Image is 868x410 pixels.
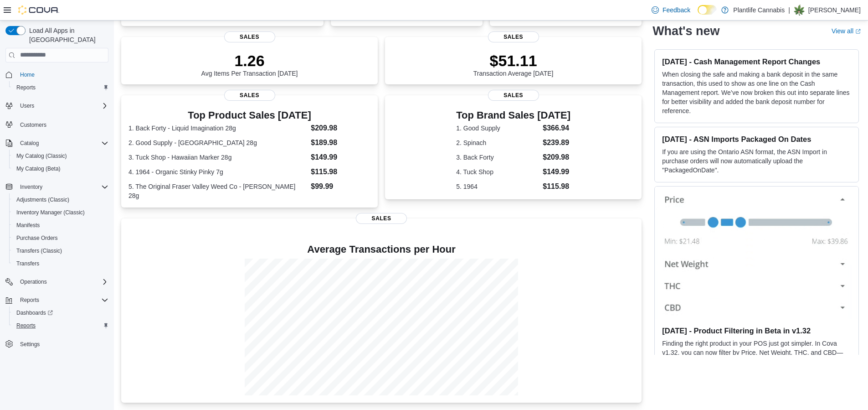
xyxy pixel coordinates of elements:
[20,140,39,147] span: Catalog
[2,137,112,150] button: Catalog
[13,307,108,318] span: Dashboards
[2,275,112,288] button: Operations
[128,138,307,147] dt: 2. Good Supply - [GEOGRAPHIC_DATA] 28g
[16,69,108,80] span: Home
[20,278,47,285] span: Operations
[224,90,275,101] span: Sales
[16,165,61,172] span: My Catalog (Beta)
[13,320,39,331] a: Reports
[855,29,861,34] svg: External link
[13,233,108,244] span: Purchase Orders
[13,245,108,256] span: Transfers (Classic)
[16,260,39,267] span: Transfers
[13,82,39,93] a: Reports
[16,119,50,130] a: Customers
[13,82,108,93] span: Reports
[16,182,108,192] span: Inventory
[9,244,112,257] button: Transfers (Classic)
[456,182,539,191] dt: 5. 1964
[16,209,85,216] span: Inventory Manager (Classic)
[13,320,108,331] span: Reports
[456,124,539,133] dt: 1. Good Supply
[13,220,108,231] span: Manifests
[20,296,39,304] span: Reports
[543,166,570,177] dd: $149.99
[13,233,62,244] a: Purchase Orders
[16,196,69,203] span: Adjustments (Classic)
[9,162,112,175] button: My Catalog (Beta)
[16,339,43,350] a: Settings
[16,247,62,254] span: Transfers (Classic)
[488,31,539,42] span: Sales
[128,124,307,133] dt: 1. Back Forty - Liquid Imagination 28g
[662,70,851,115] p: When closing the safe and making a bank deposit in the same transaction, this used to show as one...
[456,167,539,176] dt: 4. Tuck Shop
[488,90,539,101] span: Sales
[9,319,112,332] button: Reports
[311,181,370,192] dd: $99.99
[9,206,112,219] button: Inventory Manager (Classic)
[662,326,851,335] h3: [DATE] - Product Filtering in Beta in v1.32
[356,213,407,224] span: Sales
[13,258,43,269] a: Transfers
[473,52,554,77] div: Transaction Average [DATE]
[662,339,851,384] p: Finding the right product in your POS just got simpler. In Cova v1.32, you can now filter by Pric...
[128,167,307,176] dt: 4. 1964 - Organic Stinky Pinky 7g
[5,64,108,374] nav: Complex example
[456,138,539,147] dt: 2. Spinach
[13,151,108,161] span: My Catalog (Classic)
[832,27,861,35] a: View allExternal link
[26,26,108,44] span: Load All Apps in [GEOGRAPHIC_DATA]
[13,194,108,205] span: Adjustments (Classic)
[20,121,46,129] span: Customers
[9,257,112,270] button: Transfers
[128,182,307,200] dt: 5. The Original Fraser Valley Weed Co - [PERSON_NAME] 28g
[2,294,112,306] button: Reports
[16,295,43,306] button: Reports
[16,100,38,111] button: Users
[311,137,370,148] dd: $189.98
[16,338,108,350] span: Settings
[20,183,42,191] span: Inventory
[16,138,108,149] span: Catalog
[16,309,53,317] span: Dashboards
[13,207,108,218] span: Inventory Manager (Classic)
[9,232,112,244] button: Purchase Orders
[128,244,634,255] h4: Average Transactions per Hour
[662,57,851,66] h3: [DATE] - Cash Management Report Changes
[13,194,73,205] a: Adjustments (Classic)
[224,31,275,42] span: Sales
[13,307,56,318] a: Dashboards
[663,5,690,15] span: Feedback
[788,5,790,16] p: |
[13,258,108,269] span: Transfers
[16,322,36,329] span: Reports
[16,100,108,111] span: Users
[543,137,570,148] dd: $239.89
[13,163,64,174] a: My Catalog (Beta)
[456,110,570,121] h3: Top Brand Sales [DATE]
[16,119,108,130] span: Customers
[20,71,35,78] span: Home
[9,219,112,232] button: Manifests
[13,163,108,174] span: My Catalog (Beta)
[16,84,36,91] span: Reports
[662,135,851,144] h3: [DATE] - ASN Imports Packaged On Dates
[201,52,298,77] div: Avg Items Per Transaction [DATE]
[16,276,108,287] span: Operations
[128,110,370,121] h3: Top Product Sales [DATE]
[662,147,851,175] p: If you are using the Ontario ASN format, the ASN Import in purchase orders will now automatically...
[2,118,112,131] button: Customers
[543,152,570,163] dd: $209.98
[456,153,539,162] dt: 3. Back Forty
[311,123,370,134] dd: $209.98
[311,152,370,163] dd: $149.99
[2,337,112,351] button: Settings
[648,1,694,19] a: Feedback
[808,5,861,16] p: [PERSON_NAME]
[16,234,58,242] span: Purchase Orders
[13,207,88,218] a: Inventory Manager (Classic)
[18,5,59,15] img: Cova
[9,150,112,162] button: My Catalog (Classic)
[2,181,112,193] button: Inventory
